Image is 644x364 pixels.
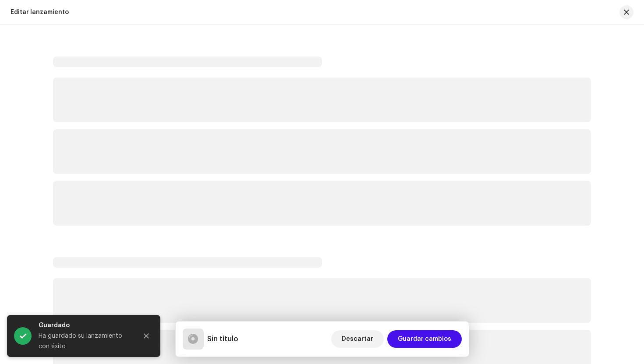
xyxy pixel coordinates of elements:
div: Ha guardado su lanzamiento con éxito [39,331,131,352]
button: Guardar cambios [387,330,462,348]
button: Close [138,327,155,345]
span: Descartar [342,330,373,348]
div: Guardado [39,320,131,331]
h5: Sin título [207,334,238,344]
span: Guardar cambios [398,330,451,348]
button: Descartar [331,330,384,348]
